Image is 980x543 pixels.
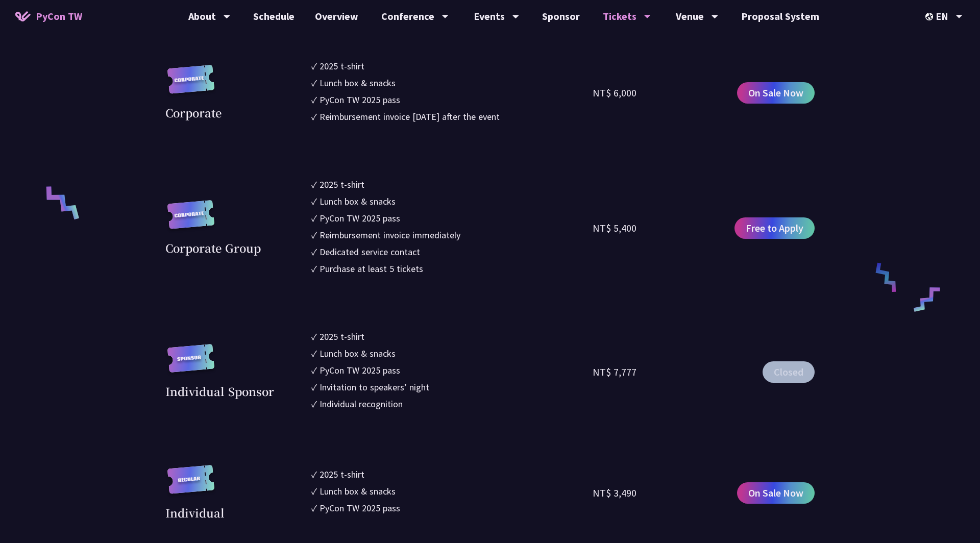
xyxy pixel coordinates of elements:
[320,363,400,377] div: PyCon TW 2025 pass
[311,194,593,208] li: ✓
[165,504,225,521] div: Individual
[165,344,216,383] img: sponsor.43e6a3a.svg
[320,59,364,73] div: 2025 t-shirt
[311,110,593,124] li: ✓
[320,347,396,360] div: Lunch box & snacks
[763,361,815,383] button: Closed
[5,4,92,29] a: PyCon TW
[320,178,364,191] div: 2025 t-shirt
[320,262,423,276] div: Purchase at least 5 tickets
[748,485,803,501] span: On Sale Now
[320,467,364,481] div: 2025 t-shirt
[320,330,364,343] div: 2025 t-shirt
[734,217,815,239] a: Free to Apply
[320,76,396,90] div: Lunch box & snacks
[593,220,636,236] div: NT$ 5,400
[165,104,222,121] div: Corporate
[165,383,274,400] div: Individual Sponsor
[311,211,593,225] li: ✓
[36,9,82,24] span: PyCon TW
[320,380,429,394] div: Invitation to speakers’ night
[746,220,803,236] span: Free to Apply
[593,485,636,501] div: NT$ 3,490
[593,85,636,101] div: NT$ 6,000
[311,76,593,90] li: ✓
[15,11,31,21] img: Home icon of PyCon TW 2025
[165,239,261,256] div: Corporate Group
[320,211,400,225] div: PyCon TW 2025 pass
[737,82,815,104] a: On Sale Now
[311,228,593,242] li: ✓
[311,245,593,259] li: ✓
[925,13,936,20] img: Locale Icon
[165,200,216,239] img: corporate.a587c14.svg
[320,484,396,498] div: Lunch box & snacks
[311,380,593,394] li: ✓
[311,363,593,377] li: ✓
[311,397,593,411] li: ✓
[311,93,593,107] li: ✓
[311,347,593,360] li: ✓
[311,467,593,481] li: ✓
[311,501,593,515] li: ✓
[311,484,593,498] li: ✓
[311,178,593,191] li: ✓
[165,465,216,504] img: regular.8f272d9.svg
[320,228,460,242] div: Reimbursement invoice immediately
[320,245,420,259] div: Dedicated service contact
[320,93,400,107] div: PyCon TW 2025 pass
[748,85,803,101] span: On Sale Now
[593,364,636,380] div: NT$ 7,777
[320,110,500,124] div: Reimbursement invoice [DATE] after the event
[320,194,396,208] div: Lunch box & snacks
[311,262,593,276] li: ✓
[320,501,400,515] div: PyCon TW 2025 pass
[311,330,593,343] li: ✓
[165,65,216,104] img: corporate.a587c14.svg
[737,482,815,504] a: On Sale Now
[320,397,403,411] div: Individual recognition
[311,59,593,73] li: ✓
